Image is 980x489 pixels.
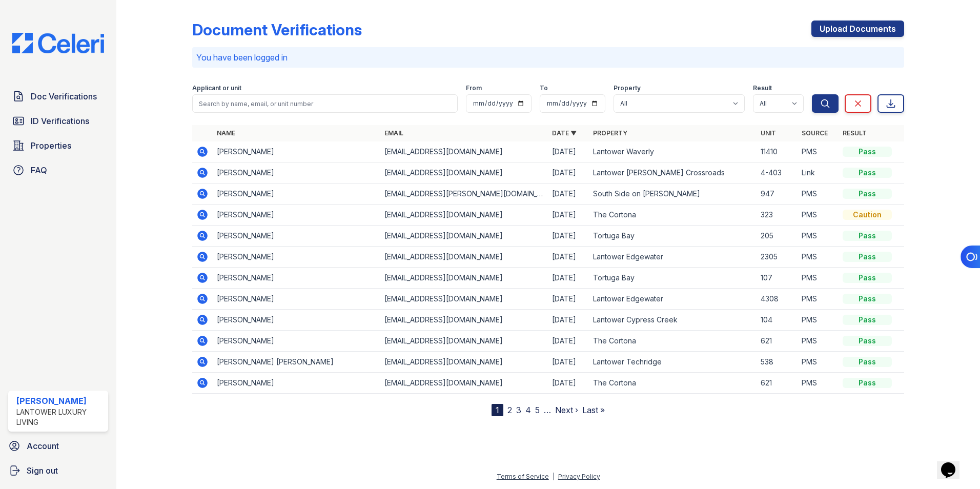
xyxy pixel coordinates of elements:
td: Lantower Waverly [589,141,757,162]
div: Pass [843,189,892,199]
a: Property [593,129,627,137]
td: [EMAIL_ADDRESS][DOMAIN_NAME] [380,205,548,226]
td: [DATE] [548,205,589,226]
td: [PERSON_NAME] [213,226,380,247]
img: CE_Logo_Blue-a8612792a0a2168367f1c8372b55b34899dd931a85d93a1a3d3e32e68fde9ad4.png [4,33,112,53]
div: Pass [843,378,892,388]
a: Unit [761,129,776,137]
div: Caution [843,210,892,220]
td: 621 [757,331,798,352]
td: [PERSON_NAME] [213,373,380,394]
td: 11410 [757,141,798,162]
a: ID Verifications [8,111,108,131]
td: Lantower Techridge [589,352,757,373]
td: 205 [757,226,798,247]
div: Pass [843,231,892,241]
td: [DATE] [548,352,589,373]
td: [PERSON_NAME] [213,184,380,205]
td: [PERSON_NAME] [213,268,380,289]
td: [EMAIL_ADDRESS][DOMAIN_NAME] [380,289,548,310]
td: [DATE] [548,331,589,352]
span: Account [27,440,59,452]
a: Privacy Policy [558,473,600,480]
td: [DATE] [548,268,589,289]
div: Pass [843,357,892,367]
td: Tortuga Bay [589,226,757,247]
td: PMS [798,289,839,310]
td: Tortuga Bay [589,268,757,289]
td: PMS [798,141,839,162]
td: [EMAIL_ADDRESS][DOMAIN_NAME] [380,268,548,289]
td: 4308 [757,289,798,310]
label: To [540,84,548,92]
td: [DATE] [548,226,589,247]
td: [DATE] [548,141,589,162]
div: Pass [843,168,892,178]
span: Sign out [27,464,58,477]
td: [PERSON_NAME] [213,205,380,226]
td: Lantower Edgewater [589,247,757,268]
td: [EMAIL_ADDRESS][DOMAIN_NAME] [380,352,548,373]
td: [PERSON_NAME] [PERSON_NAME] [213,352,380,373]
span: ID Verifications [31,115,89,127]
td: [PERSON_NAME] [213,310,380,331]
td: 4-403 [757,162,798,184]
button: Sign out [4,460,112,481]
td: 107 [757,268,798,289]
div: 1 [492,404,503,416]
td: [DATE] [548,289,589,310]
td: 323 [757,205,798,226]
td: [EMAIL_ADDRESS][DOMAIN_NAME] [380,247,548,268]
div: Document Verifications [192,21,362,39]
td: The Cortona [589,205,757,226]
td: 2305 [757,247,798,268]
td: The Cortona [589,331,757,352]
a: Properties [8,135,108,156]
div: Pass [843,273,892,283]
td: PMS [798,373,839,394]
td: [PERSON_NAME] [213,162,380,184]
td: [EMAIL_ADDRESS][DOMAIN_NAME] [380,162,548,184]
a: 4 [525,405,531,415]
a: Result [843,129,867,137]
div: Pass [843,252,892,262]
a: Email [384,129,403,137]
td: PMS [798,310,839,331]
a: FAQ [8,160,108,180]
td: [DATE] [548,373,589,394]
td: Lantower [PERSON_NAME] Crossroads [589,162,757,184]
label: From [466,84,482,92]
span: … [544,404,551,416]
td: 538 [757,352,798,373]
a: 5 [535,405,540,415]
td: [EMAIL_ADDRESS][DOMAIN_NAME] [380,331,548,352]
td: PMS [798,205,839,226]
td: [PERSON_NAME] [213,141,380,162]
td: [PERSON_NAME] [213,331,380,352]
td: The Cortona [589,373,757,394]
td: [PERSON_NAME] [213,289,380,310]
td: Lantower Cypress Creek [589,310,757,331]
td: [EMAIL_ADDRESS][DOMAIN_NAME] [380,226,548,247]
iframe: chat widget [937,448,970,479]
a: Account [4,436,112,456]
a: 2 [507,405,512,415]
td: [EMAIL_ADDRESS][DOMAIN_NAME] [380,141,548,162]
a: Last » [582,405,605,415]
td: [EMAIL_ADDRESS][DOMAIN_NAME] [380,373,548,394]
label: Result [753,84,772,92]
a: Doc Verifications [8,86,108,107]
div: Pass [843,147,892,157]
td: [DATE] [548,310,589,331]
td: [EMAIL_ADDRESS][PERSON_NAME][DOMAIN_NAME] [380,184,548,205]
a: Date ▼ [552,129,577,137]
td: Link [798,162,839,184]
label: Applicant or unit [192,84,241,92]
td: [DATE] [548,162,589,184]
span: Doc Verifications [31,90,97,103]
td: [DATE] [548,184,589,205]
td: PMS [798,184,839,205]
td: [DATE] [548,247,589,268]
a: Terms of Service [497,473,549,480]
div: Lantower Luxury Living [16,407,104,427]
